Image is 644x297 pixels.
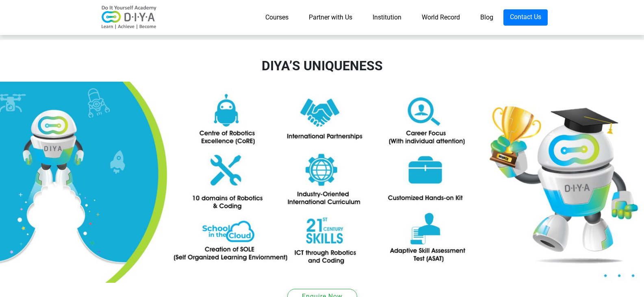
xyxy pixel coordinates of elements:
img: logo-v2.png [97,5,162,30]
a: Blog [470,9,503,26]
a: Institution [362,9,412,26]
a: Courses [255,9,299,26]
a: Partner with Us [299,9,362,26]
a: World Record [412,9,470,26]
a: Contact Us [503,9,548,26]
